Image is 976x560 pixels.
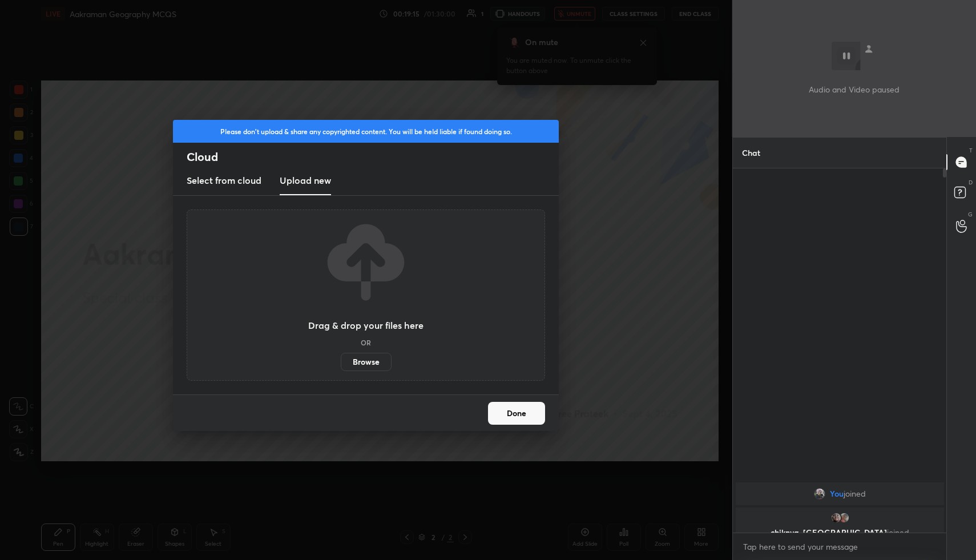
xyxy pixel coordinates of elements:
[809,83,900,95] p: Audio and Video paused
[844,489,866,498] span: joined
[887,527,909,538] span: joined
[280,174,331,187] h3: Upload new
[733,480,947,533] div: grid
[830,489,844,498] span: You
[968,210,973,219] p: G
[733,138,769,168] p: Chat
[187,150,559,164] h2: Cloud
[814,488,825,499] img: 2fdd300d0a60438a9566a832db643c4c.jpg
[969,178,973,187] p: D
[830,512,841,523] img: b8a25fe1361e4aa0a57042b066113995.jpg
[308,321,424,330] h3: Drag & drop your files here
[969,146,973,155] p: T
[187,174,261,187] h3: Select from cloud
[488,402,545,425] button: Done
[743,528,937,537] p: chiknya, [GEOGRAPHIC_DATA]
[173,120,559,143] div: Please don't upload & share any copyrighted content. You will be held liable if found doing so.
[838,512,849,523] img: ec297b31f1af421bad4c4161e09bd7e3.jpg
[361,339,371,346] h5: OR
